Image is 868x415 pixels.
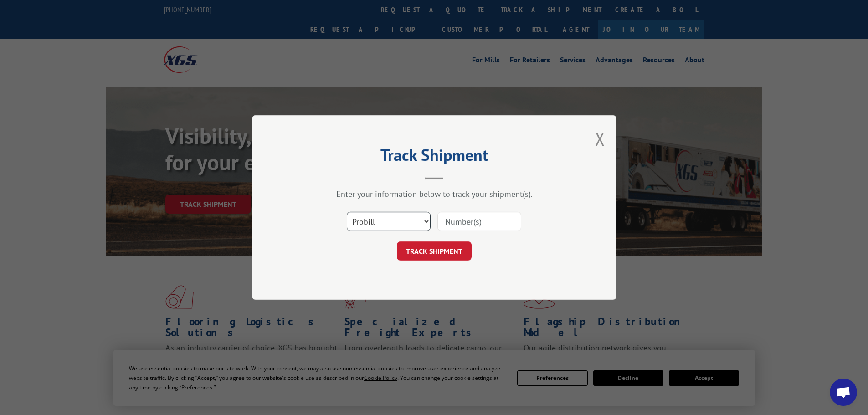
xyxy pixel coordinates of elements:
[298,189,571,199] div: Enter your information below to track your shipment(s).
[595,127,605,151] button: Close modal
[397,241,472,261] button: TRACK SHIPMENT
[298,149,571,166] h2: Track Shipment
[830,379,857,406] div: Open chat
[437,212,521,231] input: Number(s)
